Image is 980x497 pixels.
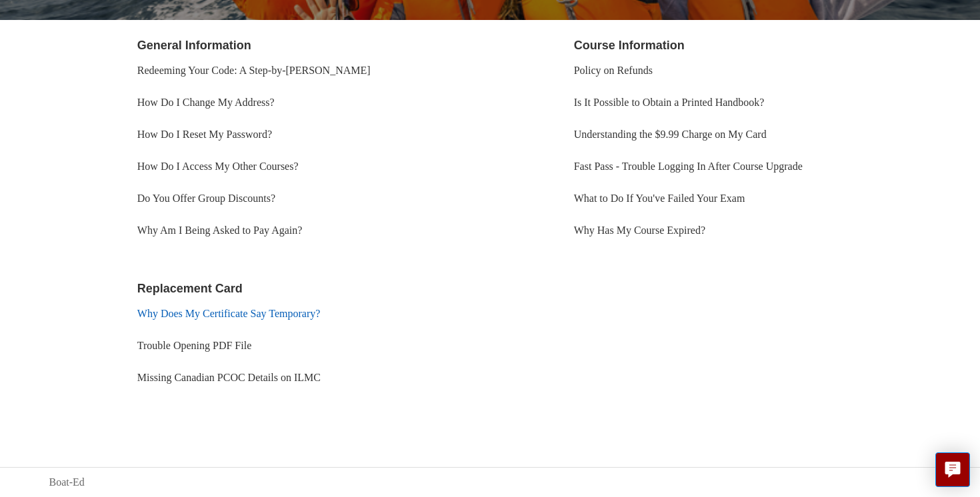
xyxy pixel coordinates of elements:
[137,129,272,140] a: How Do I Reset My Password?
[137,282,243,295] a: Replacement Card
[574,65,653,76] a: Policy on Refunds
[574,193,745,204] a: What to Do If You've Failed Your Exam
[137,39,251,52] a: General Information
[574,161,803,172] a: Fast Pass - Trouble Logging In After Course Upgrade
[137,372,321,383] a: Missing Canadian PCOC Details on ILMC
[935,452,970,487] button: Live chat
[49,474,85,490] a: Boat-Ed
[137,308,321,319] a: Why Does My Certificate Say Temporary?
[574,97,765,108] a: Is It Possible to Obtain a Printed Handbook?
[574,39,685,52] a: Course Information
[574,225,705,236] a: Why Has My Course Expired?
[137,65,371,76] a: Redeeming Your Code: A Step-by-[PERSON_NAME]
[137,225,303,236] a: Why Am I Being Asked to Pay Again?
[574,129,767,140] a: Understanding the $9.99 Charge on My Card
[137,193,275,204] a: Do You Offer Group Discounts?
[137,340,251,351] a: Trouble Opening PDF File
[137,161,299,172] a: How Do I Access My Other Courses?
[137,97,275,108] a: How Do I Change My Address?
